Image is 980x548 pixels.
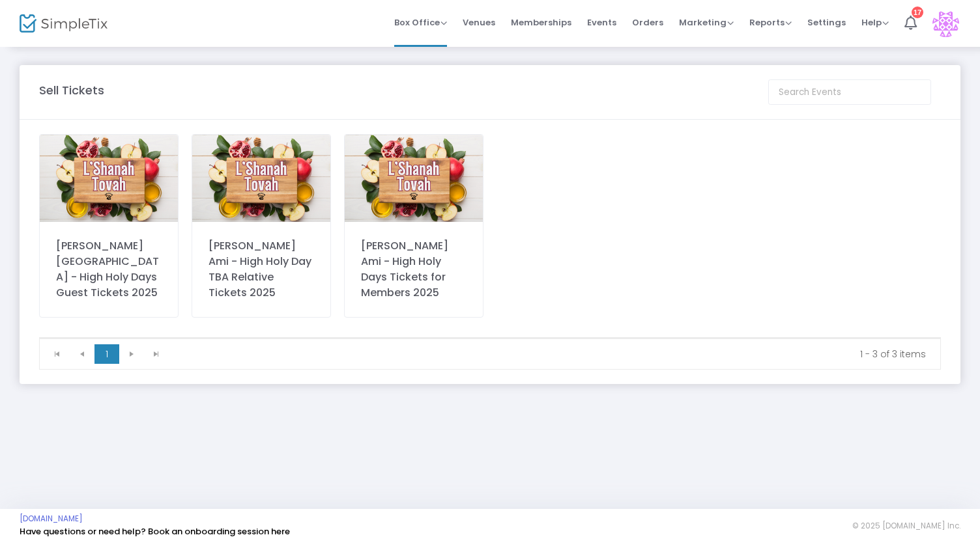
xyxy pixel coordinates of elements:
span: Venues [463,6,495,39]
span: Box Office [394,16,447,29]
img: 638931261421270355638899157152373885RoshHashanah1.png [345,135,483,222]
div: [PERSON_NAME] Ami - High Holy Days Tickets for Members 2025 [361,238,467,301]
span: Orders [632,6,663,39]
span: Settings [807,6,846,39]
span: Reports [749,16,792,29]
a: Have questions or need help? Book an onboarding session here [20,525,290,538]
span: Help [861,16,889,29]
span: Memberships [511,6,571,39]
div: [PERSON_NAME][GEOGRAPHIC_DATA] - High Holy Days Guest Tickets 2025 [56,238,162,301]
a: [DOMAIN_NAME] [20,514,83,524]
img: 638899158818887256638611673763322227RoshHashanah.png [192,135,330,222]
span: Page 1 [94,344,119,364]
div: Data table [40,338,940,338]
m-panel-title: Sell Tickets [39,81,104,99]
kendo-pager-info: 1 - 3 of 3 items [178,348,926,361]
span: Marketing [679,16,734,29]
span: © 2025 [DOMAIN_NAME] Inc. [852,521,960,531]
div: 17 [912,7,923,18]
input: Search Events [768,79,931,105]
img: 638899157848241233RoshHashanah.png [40,135,178,222]
div: [PERSON_NAME] Ami - High Holy Day TBA Relative Tickets 2025 [209,238,314,301]
span: Events [587,6,616,39]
